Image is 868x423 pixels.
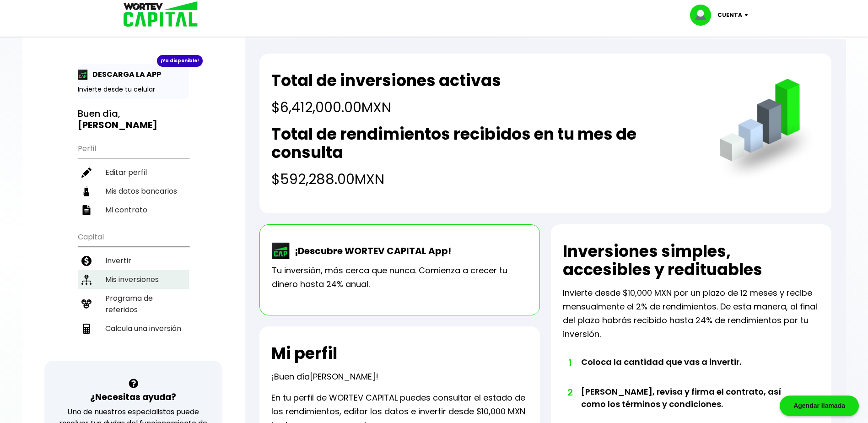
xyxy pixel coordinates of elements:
[563,242,819,279] h2: Inversiones simples, accesibles y redituables
[78,251,189,270] a: Invertir
[310,371,376,382] span: [PERSON_NAME]
[88,69,161,80] p: DESCARGA LA APP
[271,71,501,90] h2: Total de inversiones activas
[81,256,92,266] img: invertir-icon.b3b967d7.svg
[90,390,176,404] h3: ¿Necesitas ayuda?
[780,396,859,416] div: Agendar llamada
[581,356,794,385] li: Coloca la cantidad que vas a invertir.
[78,227,189,361] ul: Capital
[81,275,92,285] img: inversiones-icon.6695dc30.svg
[78,70,88,80] img: app-icon
[78,319,189,338] a: Calcula una inversión
[81,186,92,196] img: datos-icon.10cf9172.svg
[78,108,189,131] h3: Buen día,
[290,244,451,258] p: ¡Descubre WORTEV CAPITAL App!
[690,5,717,26] img: profile-image
[271,370,378,384] p: ¡Buen día !
[742,14,755,16] img: icon-down
[271,97,501,118] h4: $6,412,000.00 MXN
[78,119,157,131] b: [PERSON_NAME]
[157,55,203,67] div: ¡Ya disponible!
[78,85,189,94] p: Invierte desde tu celular
[78,289,189,319] a: Programa de referidos
[271,125,701,162] h2: Total de rendimientos recibidos en tu mes de consulta
[272,264,528,291] p: Tu inversión, más cerca que nunca. Comienza a crecer tu dinero hasta 24% anual.
[81,299,92,309] img: recomiendanos-icon.9b8e9327.svg
[81,324,92,334] img: calculadora-icon.17d418c4.svg
[563,286,819,341] p: Invierte desde $10,000 MXN por un plazo de 12 meses y recibe mensualmente el 2% de rendimientos. ...
[271,344,337,363] h2: Mi perfil
[567,385,572,399] span: 2
[81,168,92,178] img: editar-icon.952d3147.svg
[567,356,572,369] span: 1
[78,138,189,219] ul: Perfil
[717,8,742,22] p: Cuenta
[78,270,189,289] a: Mis inversiones
[81,205,92,215] img: contrato-icon.f2db500c.svg
[78,201,189,219] a: Mi contrato
[272,243,290,259] img: wortev-capital-app-icon
[271,169,701,190] h4: $592,288.00 MXN
[78,163,189,182] a: Editar perfil
[716,79,819,183] img: grafica.516fef24.png
[78,182,189,201] a: Mis datos bancarios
